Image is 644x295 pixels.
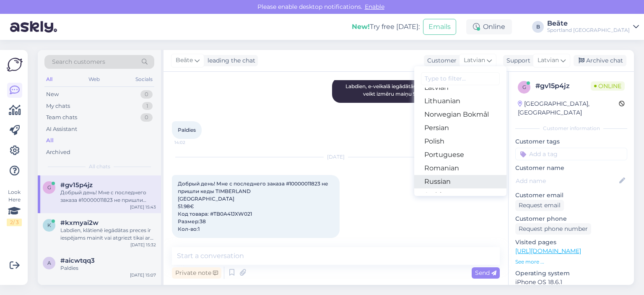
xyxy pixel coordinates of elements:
p: Customer phone [515,214,627,223]
span: Beāte [176,56,193,65]
div: Web [87,74,101,85]
div: All [46,136,54,145]
p: Visited pages [515,238,627,247]
a: Portuguese [414,148,506,162]
div: AI Assistant [46,125,77,133]
div: Labdien, klātienē iegādātas preces ir iespējams mainīt vai atgriezt tikai ar derīgu pirkuma čeku. [60,227,156,242]
input: Add name [516,176,618,185]
div: Online [466,19,512,34]
input: Add a tag [515,148,627,160]
span: 14:02 [174,139,206,146]
span: Send [475,269,496,277]
div: Look Here [7,188,22,226]
a: Serbian [414,188,506,202]
div: # gv15p4jz [535,81,591,91]
div: All [44,74,54,85]
span: #aicwtqq3 [60,257,95,264]
a: Norwegian Bokmål [414,108,506,121]
div: 1 [142,102,153,110]
span: #kxmyai2w [60,219,99,227]
a: Latvian [414,81,506,94]
div: Support [503,56,530,65]
div: Добрый день! Мне с последнего заказа #10000011823 не пришли кеды TIMBERLAND [GEOGRAPHIC_DATA] 51.... [60,189,156,204]
span: Добрый день! Мне с последнего заказа #10000011823 не пришли кеды TIMBERLAND [GEOGRAPHIC_DATA] 51.... [178,180,330,232]
div: My chats [46,102,70,110]
div: leading the chat [204,56,255,65]
div: [GEOGRAPHIC_DATA], [GEOGRAPHIC_DATA] [518,99,619,117]
span: Search customers [52,57,105,66]
div: Archived [46,148,70,157]
div: Customer information [515,125,627,132]
div: Customer [424,56,457,65]
div: Private note [172,267,221,279]
p: Customer email [515,191,627,200]
span: Latvian [464,56,485,65]
a: Persian [414,121,506,135]
div: 2 / 3 [7,219,22,226]
div: 0 [140,113,153,122]
div: Socials [134,74,154,85]
div: New [46,90,59,99]
div: [DATE] [172,153,500,161]
p: See more ... [515,258,627,266]
span: Online [591,81,625,91]
p: iPhone OS 18.6.1 [515,278,627,287]
p: Customer tags [515,137,627,146]
a: Lithuanian [414,94,506,108]
span: Labdien, e-veikalā iegādātās preces ir iespējams atgriezt vai veikt izmēru maiņu 90 dienu laikā, ... [345,83,495,97]
span: Enable [362,3,387,10]
div: [DATE] 15:07 [130,272,156,278]
span: 15:43 [174,238,206,245]
div: [DATE] 15:32 [130,242,156,248]
div: 0 [140,90,153,99]
b: New! [352,23,370,31]
div: B [532,21,544,33]
span: Paldies [178,127,196,133]
a: Russian [414,175,506,188]
span: a [47,260,51,266]
img: Askly Logo [7,57,23,73]
span: g [47,184,51,191]
span: g [522,84,526,90]
button: Emails [423,19,456,35]
div: Request phone number [515,223,591,235]
a: [URL][DOMAIN_NAME] [515,247,581,255]
div: Team chats [46,113,77,122]
p: Customer name [515,164,627,172]
a: BeāteSportland [GEOGRAPHIC_DATA] [547,20,639,34]
p: Operating system [515,269,627,278]
div: Archive chat [574,55,626,66]
div: Beāte [547,20,630,27]
a: Romanian [414,162,506,175]
input: Type to filter... [421,72,500,85]
div: Try free [DATE]: [352,22,420,32]
div: Paldies [60,264,156,272]
span: #gv15p4jz [60,181,93,189]
span: k [47,222,51,228]
div: Sportland [GEOGRAPHIC_DATA] [547,27,630,34]
div: [DATE] 15:43 [130,204,156,210]
div: Request email [515,200,564,211]
a: Polish [414,135,506,148]
span: All chats [89,163,110,170]
span: Latvian [538,56,559,65]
